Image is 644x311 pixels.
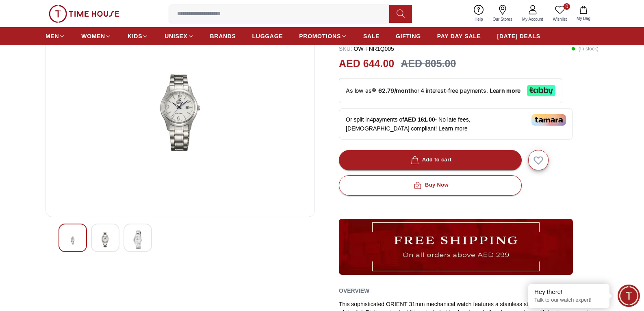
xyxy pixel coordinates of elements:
span: AED 161.00 [404,116,435,123]
div: Buy Now [412,181,449,190]
span: BRANDS [210,32,236,40]
button: Add to cart [339,150,522,170]
img: ORIENT Men's Analog White Dial Watch - OW-FNR1Q005 [130,231,145,249]
a: PAY DAY SALE [437,29,481,43]
div: Hey there! [534,288,603,296]
a: SALE [363,29,379,43]
a: [DATE] DEALS [497,29,540,43]
span: My Bag [573,15,594,22]
button: My Bag [572,4,595,23]
span: PAY DAY SALE [437,32,481,40]
h2: AED 644.00 [339,56,394,72]
span: Help [471,16,486,22]
a: MEN [46,29,65,43]
span: GIFTING [396,32,421,40]
img: Tamara [531,114,566,126]
span: UNISEX [165,32,187,40]
span: KIDS [128,32,142,40]
span: Wishlist [550,16,570,22]
div: Add to cart [409,155,452,165]
p: OW-FNR1Q005 [339,45,394,53]
h3: AED 805.00 [401,56,456,72]
img: ORIENT Men's Analog White Dial Watch - OW-FNR1Q005 [52,15,308,210]
a: 0Wishlist [548,3,572,24]
a: UNISEX [165,29,193,43]
div: Or split in 4 payments of - No late fees, [DEMOGRAPHIC_DATA] compliant! [339,108,573,140]
span: SALE [363,32,379,40]
a: PROMOTIONS [299,29,347,43]
img: ORIENT Men's Analog White Dial Watch - OW-FNR1Q005 [98,231,113,249]
span: Learn more [438,125,468,132]
span: Our Stores [490,16,516,22]
a: LUGGAGE [252,29,283,43]
button: Buy Now [339,175,522,196]
img: ... [339,219,573,275]
span: My Account [519,16,546,22]
span: WOMEN [81,32,105,40]
a: BRANDS [210,29,236,43]
span: PROMOTIONS [299,32,341,40]
a: WOMEN [81,29,111,43]
span: LUGGAGE [252,32,283,40]
img: ORIENT Men's Analog White Dial Watch - OW-FNR1Q005 [65,231,80,250]
p: Talk to our watch expert! [534,297,603,304]
span: 0 [564,3,570,10]
a: KIDS [128,29,148,43]
p: ( In stock ) [571,45,598,53]
div: Chat Widget [618,285,640,307]
span: [DATE] DEALS [497,32,540,40]
a: GIFTING [396,29,421,43]
a: Help [470,3,488,24]
img: ... [49,5,119,23]
h2: Overview [339,285,369,297]
span: MEN [46,32,59,40]
a: Our Stores [488,3,517,24]
span: SKU : [339,46,352,52]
